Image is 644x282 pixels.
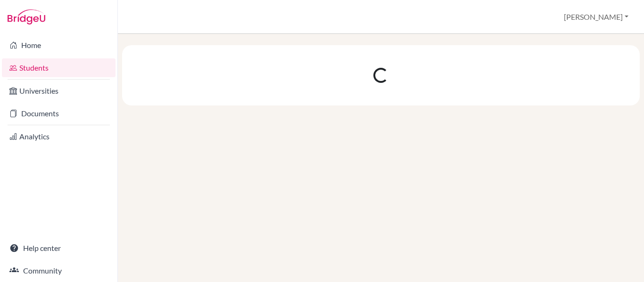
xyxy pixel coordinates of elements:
a: Universities [2,81,116,100]
img: Bridge-U [8,9,45,24]
button: [PERSON_NAME] [560,8,633,26]
a: Documents [2,104,116,123]
a: Help center [2,239,116,258]
a: Community [2,261,116,280]
a: Home [2,36,116,55]
a: Analytics [2,127,116,146]
a: Students [2,58,116,77]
